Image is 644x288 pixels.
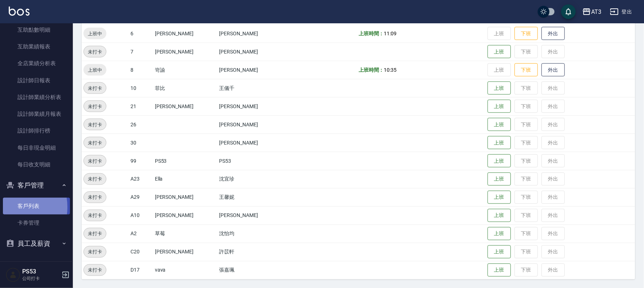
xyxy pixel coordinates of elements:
td: [PERSON_NAME] [218,115,293,134]
button: 下班 [515,27,538,40]
td: PS53 [153,152,218,170]
td: [PERSON_NAME] [153,24,218,43]
button: 外出 [542,27,565,40]
span: 未打卡 [84,48,106,56]
td: Ella [153,170,218,188]
button: 上班 [488,245,511,259]
td: [PERSON_NAME] [153,43,218,61]
b: 上班時間： [359,31,384,36]
img: Logo [9,7,30,16]
img: Person [6,268,20,282]
td: 30 [129,134,153,152]
td: 26 [129,115,153,134]
a: 卡券管理 [3,214,70,231]
span: 未打卡 [84,230,106,238]
td: [PERSON_NAME] [153,97,218,115]
span: 未打卡 [84,103,106,110]
td: [PERSON_NAME] [153,188,218,206]
span: 未打卡 [84,84,106,92]
td: 許苡軒 [218,243,293,261]
td: A23 [129,170,153,188]
a: 設計師日報表 [3,72,70,89]
a: 客戶列表 [3,198,70,214]
button: 上班 [488,154,511,168]
td: [PERSON_NAME] [218,97,293,115]
td: 王儀千 [218,79,293,97]
span: 上班中 [83,66,106,74]
td: [PERSON_NAME] [218,61,293,79]
span: 未打卡 [84,267,106,274]
span: 未打卡 [84,248,106,256]
button: 上班 [488,264,511,277]
a: 互助業績報表 [3,38,70,55]
button: 上班 [488,82,511,95]
button: 上班 [488,227,511,241]
a: 全店業績分析表 [3,55,70,72]
button: 外出 [542,63,565,77]
a: 設計師業績分析表 [3,89,70,106]
span: 10:35 [384,67,397,73]
button: 上班 [488,118,511,131]
button: AT3 [579,4,604,19]
button: 員工及薪資 [3,234,70,253]
td: 7 [129,43,153,61]
button: 登出 [607,5,635,19]
td: 8 [129,61,153,79]
button: 客戶管理 [3,176,70,195]
a: 設計師業績月報表 [3,106,70,122]
a: 每日收支明細 [3,156,70,173]
td: [PERSON_NAME] [153,206,218,225]
div: AT3 [591,7,601,16]
span: 上班中 [83,30,106,38]
td: [PERSON_NAME] [153,243,218,261]
td: [PERSON_NAME] [218,134,293,152]
td: A2 [129,225,153,243]
a: 設計師排行榜 [3,122,70,139]
td: 21 [129,97,153,115]
button: 上班 [488,100,511,113]
td: vava [153,261,218,279]
td: 99 [129,152,153,170]
td: 張嘉珮 [218,261,293,279]
button: 下班 [515,63,538,77]
td: 草莓 [153,225,218,243]
span: 未打卡 [84,212,106,220]
td: 6 [129,24,153,43]
td: A10 [129,206,153,225]
a: 每日非現金明細 [3,139,70,156]
td: 王馨妮 [218,188,293,206]
button: 上班 [488,136,511,150]
span: 未打卡 [84,194,106,201]
span: 11:09 [384,31,397,36]
td: [PERSON_NAME] [218,24,293,43]
button: 上班 [488,173,511,186]
td: 沈怡均 [218,225,293,243]
h5: PS53 [22,268,59,275]
td: PS53 [218,152,293,170]
b: 上班時間： [359,67,384,73]
td: D17 [129,261,153,279]
span: 未打卡 [84,121,106,129]
td: 菲比 [153,79,218,97]
td: C20 [129,243,153,261]
td: A29 [129,188,153,206]
button: 上班 [488,45,511,59]
td: [PERSON_NAME] [218,206,293,225]
span: 未打卡 [84,139,106,147]
button: 上班 [488,209,511,222]
td: [PERSON_NAME] [218,43,293,61]
td: 岢諭 [153,61,218,79]
span: 未打卡 [84,157,106,165]
td: 沈宜珍 [218,170,293,188]
a: 互助點數明細 [3,21,70,38]
p: 公司打卡 [22,275,59,282]
td: 10 [129,79,153,97]
button: save [561,4,576,19]
button: 上班 [488,191,511,204]
span: 未打卡 [84,175,106,183]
